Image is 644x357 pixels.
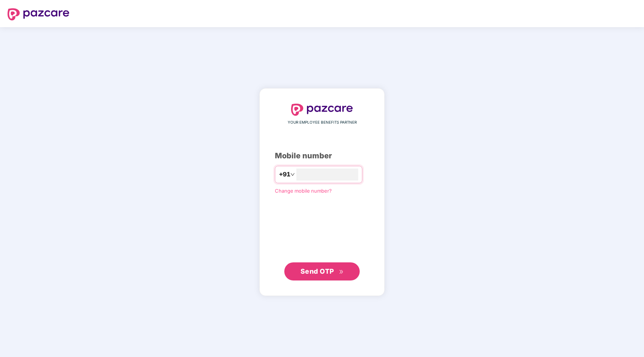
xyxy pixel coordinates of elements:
[288,120,357,126] span: YOUR EMPLOYEE BENEFITS PARTNER
[290,172,295,177] span: down
[339,270,344,274] span: double-right
[301,267,334,275] span: Send OTP
[291,104,353,116] img: logo
[284,262,360,280] button: Send OTPdouble-right
[275,188,332,194] a: Change mobile number?
[8,8,69,20] img: logo
[279,170,290,179] span: +91
[275,150,369,162] div: Mobile number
